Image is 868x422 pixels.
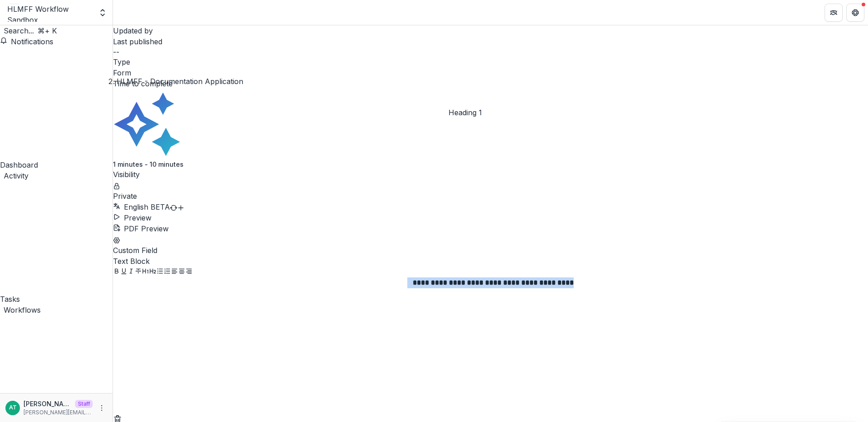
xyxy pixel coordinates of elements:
button: Preview [113,212,151,223]
button: Add Language [177,202,184,212]
button: Strike [135,267,142,275]
span: Form [113,68,131,77]
p: 1 minutes - 10 minutes [113,159,184,169]
button: More [96,403,107,413]
div: HLMFF Workflow Sandbox [7,4,93,25]
button: Refresh Translation [170,202,177,212]
button: Get Help [846,4,864,22]
button: Bold [113,267,120,275]
p: Time to complete [113,78,868,89]
span: Search... [4,26,34,35]
span: Custom Field [113,246,157,255]
button: Align Right [185,267,193,275]
button: Open entity switcher [96,4,109,22]
button: Ordered List [164,267,171,275]
p: Updated by [113,25,868,36]
p: -- [113,47,119,56]
button: Partners [825,4,843,22]
div: ⌘ + K [38,25,57,36]
p: Visibility [113,169,868,180]
button: Italicize [127,267,135,275]
div: Heading 1 [448,107,482,118]
span: Text Block [113,257,150,266]
p: Private [113,191,137,202]
span: English [124,202,170,211]
button: English BETA [113,202,170,212]
span: BETA [151,202,170,211]
button: Align Left [171,267,178,275]
div: HLMFF - Documentation Application [117,76,243,87]
span: Workflows [4,305,41,314]
p: [PERSON_NAME] [24,399,71,408]
span: PDF Preview [124,224,169,233]
button: Bullet List [156,267,164,275]
button: Align Center [178,267,185,275]
button: Underline [120,267,127,275]
button: PDF Preview [113,223,169,234]
button: Heading 1 [142,267,149,275]
span: Notifications [11,37,53,46]
p: Staff [75,400,93,408]
p: Type [113,56,868,67]
p: Last published [113,36,868,47]
p: [PERSON_NAME][EMAIL_ADDRESS][DOMAIN_NAME] [24,408,93,417]
button: Edit Form Settings [113,234,120,245]
div: Anna Test [9,405,17,411]
span: Activity [4,171,28,180]
button: Heading 2 [149,267,156,275]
